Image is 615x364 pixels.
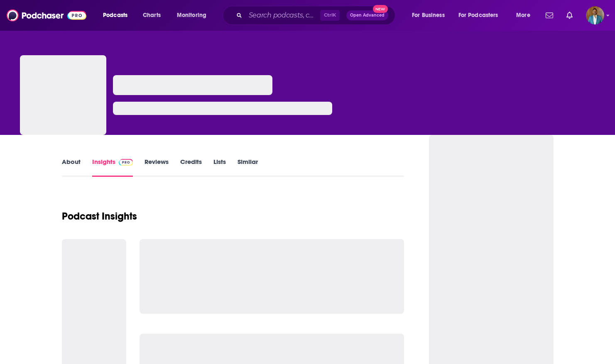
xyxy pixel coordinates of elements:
span: For Podcasters [458,10,498,21]
img: User Profile [586,6,604,24]
button: open menu [97,9,138,22]
a: About [62,158,81,177]
button: Show profile menu [586,6,604,24]
span: More [516,10,530,21]
span: Charts [143,10,161,21]
input: Search podcasts, credits, & more... [245,9,320,22]
div: Search podcasts, credits, & more... [230,6,403,25]
a: Show notifications dropdown [563,8,576,22]
button: Open AdvancedNew [346,10,388,20]
a: InsightsPodchaser Pro [92,158,133,177]
a: Charts [137,9,166,22]
button: open menu [171,9,217,22]
a: Lists [213,158,226,177]
a: Reviews [145,158,169,177]
a: Credits [180,158,202,177]
h1: Podcast Insights [62,210,137,222]
span: New [373,5,388,13]
span: Podcasts [103,10,127,21]
span: Ctrl K [320,10,340,21]
button: open menu [406,9,455,22]
a: Similar [238,158,258,177]
button: open menu [453,9,510,22]
span: Logged in as smortier42491 [586,6,604,24]
img: Podchaser - Follow, Share and Rate Podcasts [7,7,86,23]
a: Show notifications dropdown [542,8,556,22]
span: For Business [412,10,445,21]
span: Open Advanced [350,13,385,17]
img: Podchaser Pro [119,159,133,166]
span: Monitoring [177,10,206,21]
button: open menu [510,9,541,22]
